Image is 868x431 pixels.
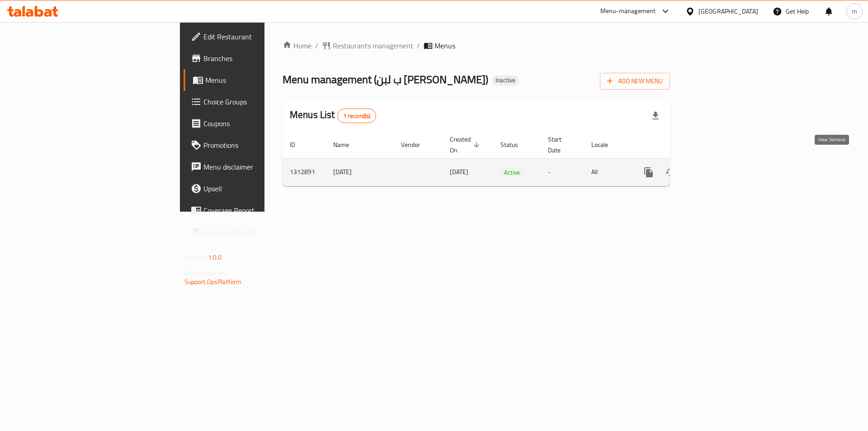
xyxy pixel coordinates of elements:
[203,118,318,129] span: Coupons
[338,112,376,120] span: 1 record(s)
[184,26,325,47] a: Edit Restaurant
[283,69,488,90] span: Menu management ( ب لبن [PERSON_NAME] )
[337,109,377,123] div: Total records count
[184,251,207,263] span: Version:
[184,221,325,243] a: Grocery Checklist
[184,178,325,199] a: Upsell
[184,69,325,91] a: Menus
[184,134,325,156] a: Promotions
[660,161,681,183] button: Change Status
[184,113,325,134] a: Coupons
[203,183,318,194] span: Upsell
[584,158,631,186] td: All
[500,139,530,150] span: Status
[208,251,222,263] span: 1.0.0
[184,156,325,178] a: Menu disclaimer
[698,6,758,16] div: [GEOGRAPHIC_DATA]
[434,40,455,51] span: Menus
[417,40,420,51] li: /
[326,158,394,186] td: [DATE]
[591,139,620,150] span: Locale
[203,140,318,151] span: Promotions
[203,96,318,107] span: Choice Groups
[600,73,670,90] button: Add New Menu
[333,139,361,150] span: Name
[638,161,660,183] button: more
[203,205,318,216] span: Coverage Report
[492,76,519,84] span: Inactive
[631,131,732,159] th: Actions
[283,40,670,51] nav: breadcrumb
[203,53,318,64] span: Branches
[401,139,432,150] span: Vendor
[184,276,242,288] a: Support.OpsPlatform
[184,199,325,221] a: Coverage Report
[203,161,318,172] span: Menu disclaimer
[852,6,857,16] span: m
[645,105,666,127] div: Export file
[184,47,325,69] a: Branches
[184,91,325,113] a: Choice Groups
[184,267,226,279] span: Get support on:
[333,40,413,51] span: Restaurants management
[600,6,656,17] div: Menu-management
[203,31,318,42] span: Edit Restaurant
[500,167,524,178] span: Active
[290,139,307,150] span: ID
[548,134,573,156] span: Start Date
[450,134,482,156] span: Created On
[290,108,376,123] h2: Menus List
[492,75,519,86] div: Inactive
[203,227,318,237] span: Grocery Checklist
[205,75,318,85] span: Menus
[322,40,413,51] a: Restaurants management
[607,76,663,87] span: Add New Menu
[450,166,468,178] span: [DATE]
[541,158,584,186] td: -
[283,131,732,186] table: enhanced table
